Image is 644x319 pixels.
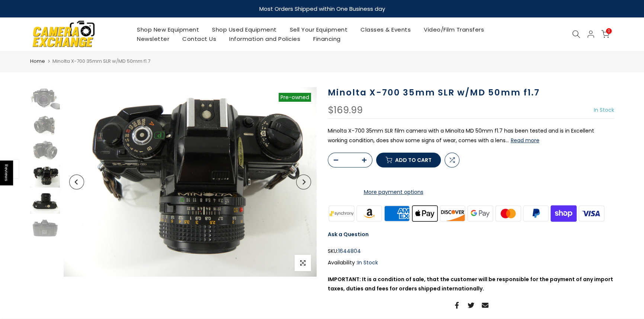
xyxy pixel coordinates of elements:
[411,204,439,222] img: apple pay
[176,34,222,43] a: Contact Us
[328,247,614,256] div: SKU:
[30,217,60,240] img: Minolta X-700 35mm SLR w/MD 50mm f1.7 35mm Film Cameras - 35mm SLR Cameras - 35mm SLR Student Cam...
[30,87,60,110] img: Minolta X-700 35mm SLR w/MD 50mm f1.7 35mm Film Cameras - 35mm SLR Cameras - 35mm SLR Student Cam...
[30,165,60,188] img: Minolta X-700 35mm SLR w/MD 50mm f1.7 35mm Film Cameras - 35mm SLR Cameras - 35mm SLR Student Cam...
[259,5,385,13] strong: Most Orders Shipped within One Business day
[30,139,60,162] img: Minolta X-700 35mm SLR w/MD 50mm f1.7 35mm Film Cameras - 35mm SLR Cameras - 35mm SLR Student Cam...
[328,276,613,292] strong: IMPORTANT: It is a condition of sale, that the customer will be responsible for the payment of an...
[467,204,494,222] img: google pay
[468,301,474,310] a: Share on Twitter
[383,204,411,222] img: american express
[454,301,460,310] a: Share on Facebook
[222,34,307,43] a: Information and Policies
[522,204,550,222] img: paypal
[307,34,347,43] a: Financing
[64,87,317,277] img: Minolta X-700 35mm SLR w/MD 50mm f1.7 35mm Film Cameras - 35mm SLR Cameras - 35mm SLR Student Cam...
[376,153,441,167] button: Add to cart
[358,259,378,266] span: In Stock
[130,34,176,43] a: Newsletter
[328,87,614,98] h1: Minolta X-700 35mm SLR w/MD 50mm f1.7
[328,126,614,145] p: Minolta X-700 35mm SLR film camera with a Minolta MD 50mm f1.7 has been tested and is in Excellen...
[328,258,614,267] div: Availability :
[494,204,522,222] img: master
[482,301,488,310] a: Share on Email
[354,25,417,34] a: Classes & Events
[328,231,369,238] a: Ask a Question
[328,188,459,197] a: More payment options
[30,191,60,214] img: Minolta X-700 35mm SLR w/MD 50mm f1.7 35mm Film Cameras - 35mm SLR Cameras - 35mm SLR Student Cam...
[328,105,363,115] div: $169.99
[52,58,150,65] span: Minolta X-700 35mm SLR w/MD 50mm f1.7
[205,25,283,34] a: Shop Used Equipment
[606,28,612,34] span: 0
[511,137,539,144] button: Read more
[594,106,614,114] span: In Stock
[30,113,60,136] img: Minolta X-700 35mm SLR w/MD 50mm f1.7 35mm Film Cameras - 35mm SLR Cameras - 35mm SLR Student Cam...
[338,247,361,256] span: 1644804
[395,157,432,163] span: Add to cart
[577,204,605,222] img: visa
[130,25,205,34] a: Shop New Equipment
[30,58,45,65] a: Home
[328,204,356,222] img: synchrony
[355,204,383,222] img: amazon payments
[283,25,354,34] a: Sell Your Equipment
[69,175,84,189] button: Previous
[550,204,578,222] img: shopify pay
[417,25,490,34] a: Video/Film Transfers
[296,175,311,189] button: Next
[601,30,609,38] a: 0
[439,204,467,222] img: discover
